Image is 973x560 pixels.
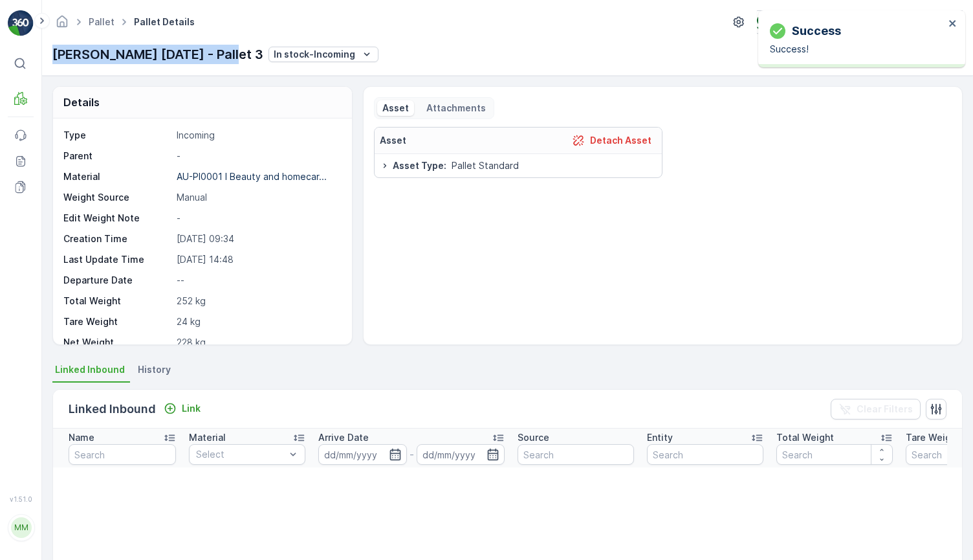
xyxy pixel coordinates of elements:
[776,431,834,444] p: Total Weight
[177,191,338,204] p: Manual
[770,43,945,56] p: Success!
[8,506,34,550] button: MM
[182,402,201,415] p: Link
[63,274,171,287] p: Departure Date
[647,431,673,444] p: Entity
[906,431,960,444] p: Tare Weight
[177,171,327,182] p: AU-PI0001 I Beauty and homecar...
[189,431,226,444] p: Material
[518,431,549,444] p: Source
[177,253,338,266] p: [DATE] 14:48
[63,212,171,225] p: Edit Weight Note
[8,10,34,36] img: logo
[196,448,285,461] p: Select
[274,48,355,61] p: In stock-Incoming
[757,10,963,34] button: Terracycle-AU04 - Sendable(+10:00)
[177,129,338,142] p: Incoming
[590,134,651,147] p: Detach Asset
[55,19,69,30] a: Homepage
[89,16,115,27] a: Pallet
[410,447,414,462] p: -
[52,45,263,64] p: [PERSON_NAME] [DATE] - Pallet 3
[63,170,171,183] p: Material
[11,517,32,538] div: MM
[69,400,156,418] p: Linked Inbound
[318,444,407,465] input: dd/mm/yyyy
[138,363,171,376] span: History
[177,274,338,287] p: --
[63,253,171,266] p: Last Update Time
[776,444,893,465] input: Search
[831,399,921,420] button: Clear Filters
[567,133,657,148] button: Detach Asset
[393,159,446,172] span: Asset Type :
[857,403,913,416] p: Clear Filters
[518,444,634,465] input: Search
[318,431,369,444] p: Arrive Date
[380,134,406,147] p: Asset
[424,102,486,115] p: Attachments
[55,363,125,376] span: Linked Inbound
[757,15,778,29] img: terracycle_logo.png
[452,159,519,172] span: Pallet Standard
[159,401,206,416] button: Link
[382,102,409,115] p: Asset
[8,495,34,503] span: v 1.51.0
[417,444,505,465] input: dd/mm/yyyy
[647,444,763,465] input: Search
[948,18,957,30] button: close
[63,95,100,110] p: Details
[177,232,338,245] p: [DATE] 09:34
[63,129,171,142] p: Type
[69,431,94,444] p: Name
[63,295,171,308] p: Total Weight
[792,22,841,40] p: Success
[63,232,171,245] p: Creation Time
[63,150,171,162] p: Parent
[177,295,338,308] p: 252 kg
[177,315,338,328] p: 24 kg
[177,212,338,225] p: -
[177,336,338,349] p: 228 kg
[177,150,338,162] p: -
[63,336,171,349] p: Net Weight
[268,47,378,62] button: In stock-Incoming
[63,191,171,204] p: Weight Source
[131,16,197,28] span: Pallet Details
[63,315,171,328] p: Tare Weight
[69,444,176,465] input: Search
